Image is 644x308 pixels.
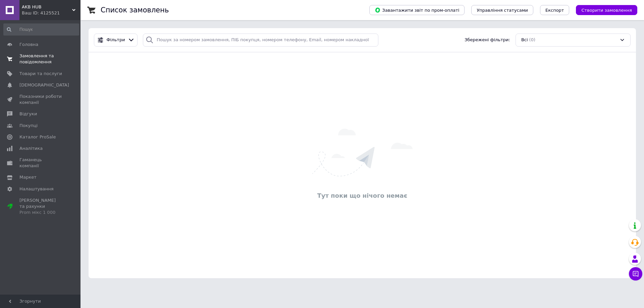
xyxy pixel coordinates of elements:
span: (0) [529,37,535,42]
div: Ваш ID: 4125521 [22,10,80,16]
span: Налаштування [19,186,54,192]
button: Управління статусами [471,5,533,15]
span: Управління статусами [477,8,528,13]
span: Маркет [19,174,37,180]
span: Каталог ProSale [19,134,56,140]
span: Створити замовлення [581,8,632,13]
h1: Список замовлень [101,6,169,14]
span: Замовлення та повідомлення [19,53,62,65]
span: Відгуки [19,111,37,117]
span: Показники роботи компанії [19,94,62,106]
span: [DEMOGRAPHIC_DATA] [19,82,69,88]
a: Створити замовлення [569,7,637,12]
span: Завантажити звіт по пром-оплаті [375,7,459,13]
span: Покупці [19,123,38,129]
input: Пошук за номером замовлення, ПІБ покупця, номером телефону, Email, номером накладної [143,34,378,47]
button: Чат з покупцем [629,267,642,281]
button: Завантажити звіт по пром-оплаті [369,5,465,15]
button: Експорт [540,5,570,15]
span: AKB HUB [22,4,72,10]
input: Пошук [3,23,79,36]
span: Збережені фільтри: [465,37,510,43]
button: Створити замовлення [576,5,637,15]
div: Prom мікс 1 000 [19,209,62,215]
span: Фільтри [107,37,125,43]
span: Експорт [545,8,564,13]
span: Головна [19,42,38,48]
span: Гаманець компанії [19,157,62,169]
span: [PERSON_NAME] та рахунки [19,197,62,216]
span: Аналітика [19,145,43,151]
div: Тут поки що нічого немає [92,191,633,200]
span: Товари та послуги [19,71,62,77]
span: Всі [521,37,528,43]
